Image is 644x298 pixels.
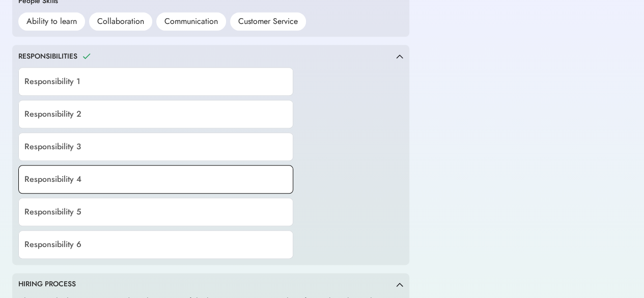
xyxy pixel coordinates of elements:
[396,54,403,59] img: caret-up.svg
[26,15,77,28] div: Ability to learn
[97,15,144,28] div: Collaboration
[164,15,218,28] div: Communication
[238,15,298,28] div: Customer Service
[396,282,403,287] img: caret-up.svg
[18,279,76,289] div: HIRING PROCESS
[18,51,77,62] div: RESPONSIBILITIES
